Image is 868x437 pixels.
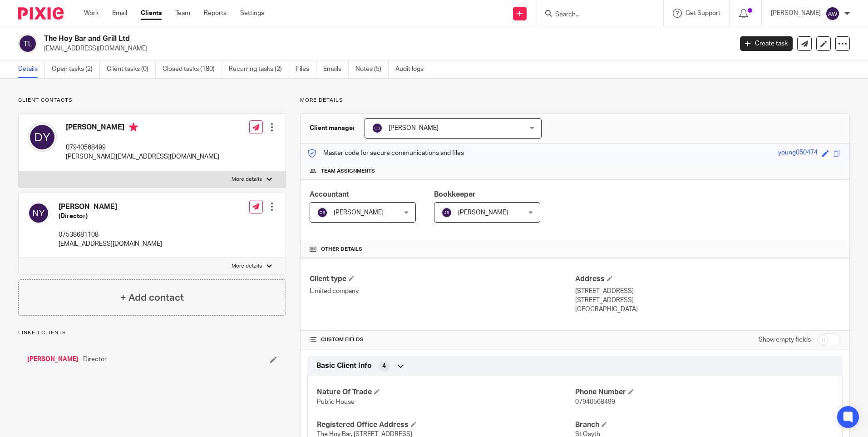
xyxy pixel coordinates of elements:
[44,34,590,44] h2: The Hoy Bar and Grill Ltd
[129,123,138,132] i: Primary
[204,9,227,18] a: Reports
[317,399,355,405] span: Public House
[307,149,464,158] p: Master code for secure communications and files
[355,60,389,78] a: Notes (5)
[310,287,575,296] p: Limited company
[59,239,162,248] p: [EMAIL_ADDRESS][DOMAIN_NAME]
[382,362,386,371] span: 4
[575,305,840,314] p: [GEOGRAPHIC_DATA]
[372,123,383,134] img: svg%3E
[740,36,793,51] a: Create task
[771,9,821,18] p: [PERSON_NAME]
[395,60,430,78] a: Audit logs
[175,9,190,18] a: Team
[141,9,162,18] a: Clients
[300,97,850,104] p: More details
[83,355,107,364] span: Director
[317,420,575,430] h4: Registered Office Address
[66,143,219,152] p: 07940568499
[825,6,840,21] img: svg%3E
[59,230,162,239] p: 07538681108
[321,246,362,253] span: Other details
[778,148,818,159] div: young050474
[686,10,720,16] span: Get Support
[18,97,286,104] p: Client contacts
[240,9,264,18] a: Settings
[458,209,508,216] span: [PERSON_NAME]
[18,329,286,337] p: Linked clients
[28,202,49,224] img: svg%3E
[232,263,262,270] p: More details
[120,291,184,305] h4: + Add contact
[334,209,384,216] span: [PERSON_NAME]
[66,152,219,161] p: [PERSON_NAME][EMAIL_ADDRESS][DOMAIN_NAME]
[759,335,811,344] label: Show empty fields
[317,207,328,218] img: svg%3E
[310,274,575,284] h4: Client type
[441,207,452,218] img: svg%3E
[323,60,349,78] a: Emails
[316,361,372,371] span: Basic Client Info
[296,60,316,78] a: Files
[554,11,636,19] input: Search
[575,274,840,284] h4: Address
[232,176,262,183] p: More details
[317,387,575,397] h4: Nature Of Trade
[52,60,100,78] a: Open tasks (2)
[163,60,222,78] a: Closed tasks (180)
[575,420,833,430] h4: Branch
[18,7,64,20] img: Pixie
[18,34,37,53] img: svg%3E
[310,191,349,198] span: Accountant
[434,191,476,198] span: Bookkeeper
[59,212,162,221] h5: (Director)
[59,202,162,212] h4: [PERSON_NAME]
[575,399,615,405] span: 07940568499
[310,336,575,343] h4: CUSTOM FIELDS
[107,60,156,78] a: Client tasks (0)
[389,125,439,131] span: [PERSON_NAME]
[310,124,355,133] h3: Client manager
[27,355,79,364] a: [PERSON_NAME]
[28,123,57,152] img: svg%3E
[112,9,127,18] a: Email
[18,60,45,78] a: Details
[575,387,833,397] h4: Phone Number
[575,287,840,296] p: [STREET_ADDRESS]
[44,44,726,53] p: [EMAIL_ADDRESS][DOMAIN_NAME]
[84,9,99,18] a: Work
[575,296,840,305] p: [STREET_ADDRESS]
[229,60,289,78] a: Recurring tasks (2)
[321,168,375,175] span: Team assignments
[66,123,219,134] h4: [PERSON_NAME]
